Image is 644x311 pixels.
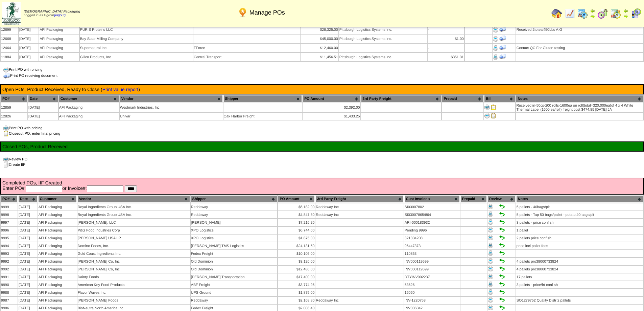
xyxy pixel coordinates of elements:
[303,95,360,103] th: PO Amount
[516,235,643,242] td: 2 pallets price conf sh
[577,8,588,19] img: calendarprod.gif
[315,297,403,304] td: Reddaway Inc
[38,258,77,265] td: AFI Packaging
[191,289,278,296] td: UPS Ground
[484,95,515,103] th: Bill
[488,282,493,287] img: Print
[493,36,498,42] img: Print
[18,250,38,257] td: [DATE]
[516,95,643,103] th: Notes
[488,227,493,232] img: Print
[1,273,18,281] td: 9991
[404,289,460,296] td: 16060
[491,113,496,118] img: Close PO
[499,235,505,240] img: Set to Handled
[460,195,487,203] th: Prepaid
[278,228,314,232] div: $6,744.00
[191,219,278,226] td: [PERSON_NAME]
[301,28,338,32] div: $28,325.00
[77,219,190,226] td: [PERSON_NAME], LLC
[516,297,643,304] td: SO1279752 Quality Distr 2 pallets
[361,95,442,103] th: 3rd Party Freight
[278,306,314,310] div: $2,006.40
[249,9,285,16] span: Manage POs
[1,95,27,103] th: PO#
[1,103,27,112] td: 12859
[499,227,505,232] img: Set to Handled
[38,203,77,210] td: AFI Packaging
[38,273,77,281] td: AFI Packaging
[404,266,460,273] td: INV000119599
[38,297,77,304] td: AFI Packaging
[315,195,403,203] th: 3rd Party Freight
[488,235,493,240] img: Print
[404,219,460,226] td: ARI-000183932
[19,25,39,34] td: [DATE]
[80,44,193,52] td: Supernatural Inc.
[278,291,314,295] div: $1,875.00
[493,27,498,32] img: Print
[516,242,643,249] td: price incl pallet fees
[18,235,38,242] td: [DATE]
[488,243,493,248] img: Print
[19,35,39,43] td: [DATE]
[38,242,77,249] td: AFI Packaging
[428,55,464,59] div: $351.31
[59,95,119,103] th: Customer
[59,103,119,112] td: AFI Packaging
[24,10,80,17] span: Logged in as Dgroth
[38,266,77,273] td: AFI Packaging
[59,113,119,120] td: AFI Packaging
[18,211,38,218] td: [DATE]
[77,266,190,273] td: [PERSON_NAME] Co, Inc
[2,2,21,25] img: zoroco-logo-small.webp
[1,297,18,304] td: 9987
[39,25,79,34] td: AFI Packaging
[499,219,505,225] img: Set to Handled
[38,219,77,226] td: AFI Packaging
[488,204,493,209] img: Print
[223,95,302,103] th: Shipper
[3,162,9,168] img: clone.gif
[404,235,460,242] td: 321304208
[1,266,18,273] td: 9992
[1,211,18,218] td: 9998
[404,250,460,257] td: 110853
[564,8,575,19] img: line_graph.gif
[77,289,190,296] td: Flavor Waves Inc.
[315,203,403,210] td: Reddaway Inc
[499,258,505,264] img: Set to Handled
[19,44,39,52] td: [DATE]
[39,44,79,52] td: AFI Packaging
[1,219,18,226] td: 9997
[191,227,278,234] td: XPO Logistics
[1,289,18,296] td: 9988
[120,95,223,103] th: Vendor
[428,25,464,34] td: -
[28,113,58,120] td: [DATE]
[484,113,490,118] img: Print
[499,282,505,287] img: Set to Handled
[488,266,493,271] img: Print
[38,227,77,234] td: AFI Packaging
[77,297,190,304] td: [PERSON_NAME] Foods
[493,45,498,51] img: Print
[499,204,505,209] img: Set to Handled
[488,305,493,310] img: Print
[516,219,643,226] td: 3 pallets - price conf sh
[488,258,493,264] img: Print
[80,35,193,43] td: Bay State Milling Company
[516,44,643,52] td: Contact QC For Gluten testing
[19,53,39,61] td: [DATE]
[487,195,516,203] th: Review
[404,273,460,281] td: DTYINV002237
[77,258,190,265] td: [PERSON_NAME] Co, Inc
[38,281,77,288] td: AFI Packaging
[2,86,642,92] td: Open POs, Product Received, Ready to Close ( )
[516,195,643,203] th: Notes
[191,297,278,304] td: Reddaway
[499,212,505,217] img: Set to Handled
[516,103,643,112] td: Received in-50cs-200 rolls-1600ea on roll(total=320,000ea)of 4 x 4 White Thermal Label (1600 ea/r...
[278,221,314,225] div: $7,216.20
[38,211,77,218] td: AFI Packaging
